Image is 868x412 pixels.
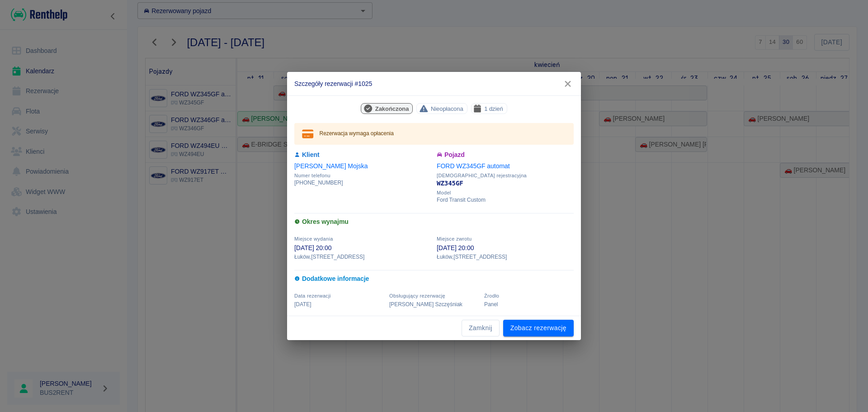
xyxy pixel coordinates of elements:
p: Łuków , [STREET_ADDRESS] [294,253,431,261]
a: [PERSON_NAME] Mojska [294,162,368,170]
p: WZ345GF [437,179,574,188]
p: [PHONE_NUMBER] [294,179,431,187]
p: [PERSON_NAME] Szczęśniak [389,300,479,308]
h6: Okres wynajmu [294,217,574,227]
a: Zobacz rezerwację [503,320,574,336]
p: Panel [484,300,574,308]
div: Rezerwacja wymaga opłacenia [320,126,394,142]
button: Zamknij [462,320,500,336]
p: Łuków , [STREET_ADDRESS] [437,253,574,261]
span: Nieopłacona [427,104,467,114]
p: [DATE] [294,300,384,308]
span: Zakończona [372,104,413,114]
span: [DEMOGRAPHIC_DATA] rejestracyjna [437,173,574,179]
span: Miejsce wydania [294,236,333,242]
span: Numer telefonu [294,173,431,179]
h6: Pojazd [437,150,574,160]
h6: Klient [294,150,431,160]
span: 1 dzień [481,104,507,114]
h2: Szczegóły rezerwacji #1025 [287,72,581,95]
p: [DATE] 20:00 [437,243,574,253]
span: Data rezerwacji [294,293,331,298]
span: Obsługujący rezerwację [389,293,445,298]
a: FORD WZ345GF automat [437,162,510,170]
p: [DATE] 20:00 [294,243,431,253]
span: Model [437,190,574,196]
span: Miejsce zwrotu [437,236,472,242]
h6: Dodatkowe informacje [294,274,574,284]
p: Ford Transit Custom [437,196,574,204]
span: Żrodło [484,293,499,298]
